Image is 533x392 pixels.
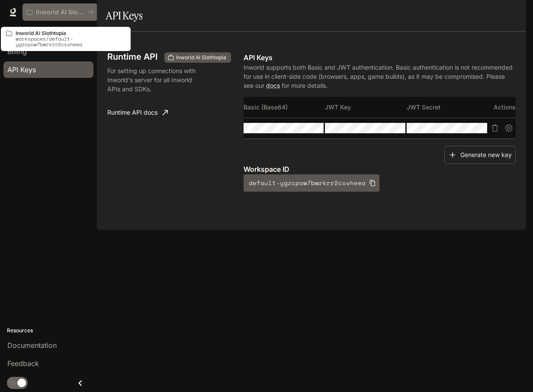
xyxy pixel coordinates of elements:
button: default-ygzcpow7bwrkrr2csvheea [244,174,379,192]
div: These keys will apply to your current workspace only [164,52,231,63]
th: Actions [488,97,516,118]
h1: API Keys [106,7,142,24]
p: API Keys [244,52,516,63]
th: Basic (Base64) [244,97,325,118]
button: Delete API key [488,121,502,135]
p: workspaces/default-ygzcpow7bwrkrr2csvheea [16,36,125,47]
p: Inworld supports both Basic and JWT authentication. Basic authentication is not recommended for u... [244,63,516,90]
a: docs [266,82,280,89]
th: JWT Secret [407,97,488,118]
p: For setting up connections with Inworld's server for all Inworld APIs and SDKs. [107,66,204,93]
button: All workspaces [22,3,98,21]
a: Runtime API docs [104,104,171,121]
span: Inworld AI Slothtopia [173,54,230,61]
button: Suspend API key [502,121,516,135]
p: Workspace ID [244,164,516,174]
th: JWT Key [325,97,407,118]
p: Inworld AI Slothtopia [16,30,125,36]
p: Inworld AI Slothtopia [36,9,84,16]
h3: Runtime API [107,52,157,61]
button: Generate new key [444,146,516,164]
